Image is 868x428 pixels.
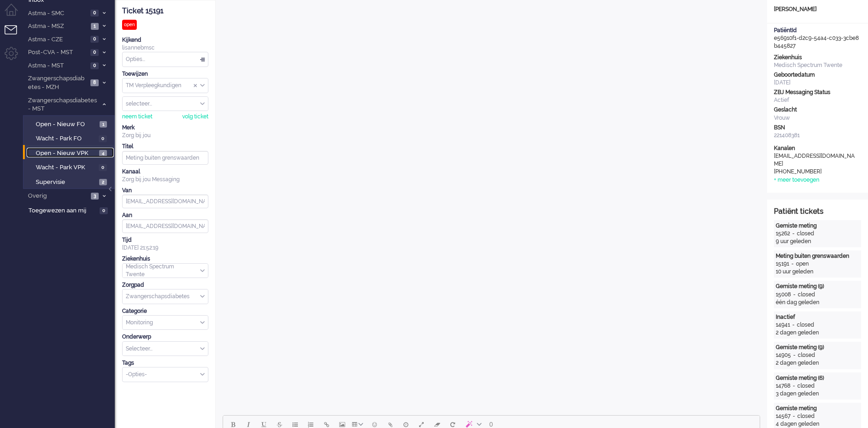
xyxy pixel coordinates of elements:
a: Toegewezen aan mij 0 [27,205,115,215]
div: Toewijzen [122,70,208,78]
span: Open - Nieuw FO [36,120,97,129]
li: Dashboard menu [5,4,25,24]
div: 2 dagen geleden [776,359,859,367]
div: Patiënt tickets [774,206,861,217]
div: één dag geleden [776,299,859,306]
div: Actief [774,96,861,104]
div: Geslacht [774,106,861,114]
div: - [791,291,798,299]
div: Van [122,187,208,195]
div: 14905 [776,351,791,359]
div: BSN [774,124,861,132]
div: Assign User [122,96,208,111]
div: Gemiste meting (9) [776,283,859,290]
div: [PHONE_NUMBER] [774,168,857,176]
div: Categorie [122,307,208,315]
div: 14768 [776,382,790,390]
span: 3 [91,193,99,200]
span: 0 [489,421,493,428]
div: 2 dagen geleden [776,329,859,337]
div: open [796,260,809,268]
div: Geboortedatum [774,71,861,79]
div: Ticket 15191 [122,6,208,17]
div: 221408381 [774,132,861,139]
li: Tickets menu [5,25,25,46]
div: - [790,230,797,238]
span: Post-CVA - MST [27,48,88,57]
li: Admin menu [5,47,25,67]
span: 1 [91,23,99,30]
div: Select Tags [122,367,208,382]
div: closed [797,321,814,329]
div: Kanalen [774,145,861,152]
div: Onderwerp [122,333,208,341]
span: Astma - SMC [27,9,88,18]
a: Supervisie 2 [27,177,114,187]
span: 0 [90,49,99,56]
a: Wacht - Park VPK 0 [27,162,114,172]
div: Ziekenhuis [774,54,861,61]
div: Gemiste meting [776,405,859,412]
div: - [791,351,798,359]
span: Zwangerschapsdiabetes - MST [27,96,98,113]
div: Kijkend [122,36,208,44]
div: Kanaal [122,168,208,176]
span: Wacht - Park VPK [36,163,96,172]
span: Astma - CZE [27,35,88,44]
div: Zorg bij jou [122,132,208,139]
a: Wacht - Park FO 0 [27,133,114,143]
span: 0 [99,164,107,171]
div: Inactief [776,313,859,321]
span: Astma - MSZ [27,22,88,31]
div: 3 dagen geleden [776,390,859,398]
div: closed [797,412,815,420]
div: - [790,382,797,390]
div: volg ticket [182,113,208,121]
div: closed [798,291,815,299]
div: - [790,321,797,329]
div: [DATE] 21:52:19 [122,236,208,252]
div: closed [797,230,814,238]
div: 14941 [776,321,790,329]
div: closed [798,351,815,359]
div: closed [797,382,815,390]
div: Vrouw [774,114,861,122]
div: ZBJ Messaging Status [774,89,861,96]
span: 0 [99,135,107,142]
div: 4 dagen geleden [776,420,859,428]
div: - [789,260,796,268]
div: [PERSON_NAME] [767,6,868,13]
span: 2 [99,179,107,186]
div: + meer toevoegen [774,176,819,184]
span: Toegewezen aan mij [28,206,97,215]
span: 0 [90,62,99,69]
span: 0 [100,207,108,214]
div: Assign Group [122,78,208,93]
div: Gemiste meting (9) [776,344,859,351]
div: Zorg bij jou Messaging [122,176,208,183]
div: Tags [122,359,208,367]
div: Meting buiten grenswaarden [776,252,859,260]
div: Titel [122,143,208,150]
span: Open - Nieuw VPK [36,149,97,158]
span: Wacht - Park FO [36,134,96,143]
div: Merk [122,124,208,132]
a: Open - Nieuw FO 1 [27,119,114,129]
a: Open - Nieuw VPK 4 [27,148,114,158]
div: 10 uur geleden [776,268,859,276]
span: 0 [90,10,99,17]
div: 9 uur geleden [776,238,859,245]
div: Tijd [122,236,208,244]
span: Overig [27,192,88,200]
div: 15008 [776,291,791,299]
div: Gemiste meting [776,222,859,230]
span: Supervisie [36,178,97,187]
div: 14567 [776,412,790,420]
span: 0 [90,36,99,43]
div: PatiëntId [774,27,861,34]
div: lisannebmsc [122,44,208,52]
span: Zwangerschapsdiabetes - MZH [27,74,88,91]
div: 15262 [776,230,790,238]
div: 15191 [776,260,789,268]
div: Zorgpad [122,281,208,289]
